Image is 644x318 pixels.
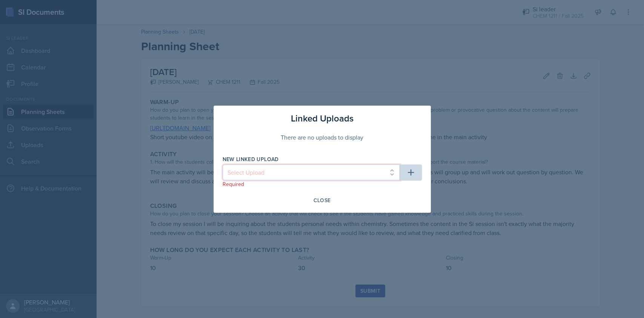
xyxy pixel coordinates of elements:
h3: Linked Uploads [291,112,354,125]
label: New Linked Upload [223,155,279,163]
div: Close [314,197,331,203]
div: There are no uploads to display [223,125,422,149]
button: Close [309,194,336,207]
p: Required [223,180,400,188]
